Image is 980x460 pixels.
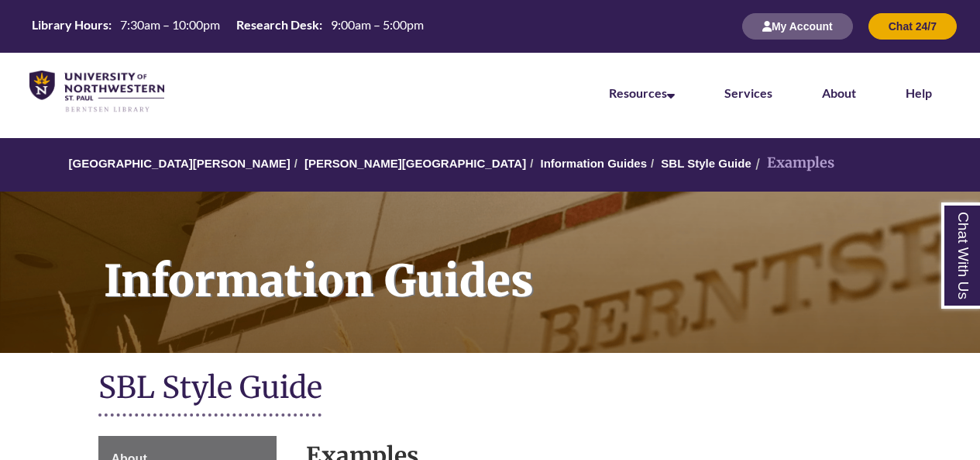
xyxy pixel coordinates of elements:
[540,157,647,170] a: Information Guides
[26,16,430,37] a: Hours Today
[26,16,430,36] table: Hours Today
[609,85,675,100] a: Resources
[230,16,325,33] th: Research Desk:
[26,16,114,33] th: Library Hours:
[868,19,957,33] a: Chat 24/7
[822,85,856,100] a: About
[751,152,834,175] li: Examples
[98,368,882,410] h1: SBL Style Guide
[661,157,751,170] a: SBL Style Guide
[868,13,957,40] button: Chat 24/7
[742,19,853,33] a: My Account
[304,157,526,170] a: [PERSON_NAME][GEOGRAPHIC_DATA]
[87,192,980,333] h1: Information Guides
[29,71,164,113] img: UNWSP Library Logo
[906,85,932,100] a: Help
[69,157,291,170] a: [GEOGRAPHIC_DATA][PERSON_NAME]
[742,13,853,40] button: My Account
[331,17,424,32] span: 9:00am – 5:00pm
[120,17,220,32] span: 7:30am – 10:00pm
[724,85,772,100] a: Services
